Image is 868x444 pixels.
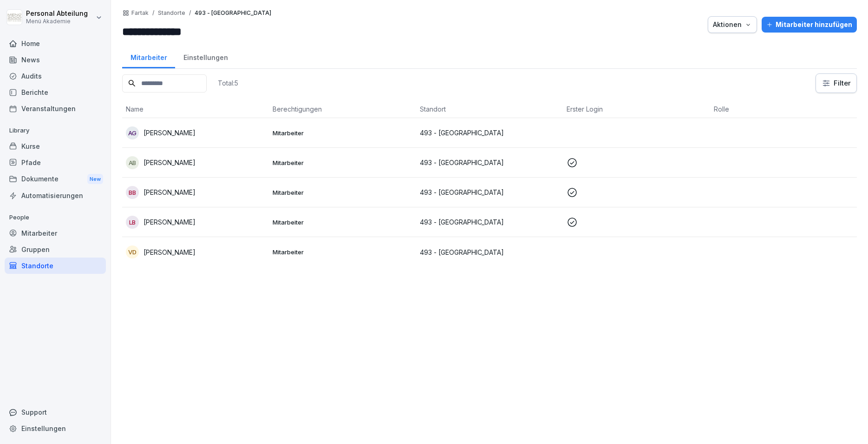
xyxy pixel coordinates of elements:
[5,138,106,154] a: Kurse
[563,100,710,118] th: Erster Login
[5,68,106,84] a: Audits
[420,158,559,167] p: 493 - [GEOGRAPHIC_DATA]
[273,218,412,226] p: Mitarbeiter
[273,248,412,256] p: Mitarbeiter
[5,100,106,117] a: Veranstaltungen
[126,186,139,199] div: BB
[5,84,106,100] a: Berichte
[189,10,191,16] p: /
[126,156,139,169] div: AB
[26,18,88,25] p: Menü Akademie
[122,100,269,118] th: Name
[5,210,106,225] p: People
[5,258,106,274] a: Standorte
[5,52,106,68] a: News
[5,187,106,204] a: Automatisierungen
[420,247,559,257] p: 493 - [GEOGRAPHIC_DATA]
[144,128,196,138] p: [PERSON_NAME]
[158,10,185,16] p: Standorte
[416,100,563,118] th: Standort
[420,187,559,197] p: 493 - [GEOGRAPHIC_DATA]
[5,171,106,188] a: DokumenteNew
[126,126,139,139] div: AG
[708,16,757,33] button: Aktionen
[5,123,106,138] p: Library
[710,100,857,118] th: Rolle
[5,154,106,171] a: Pfade
[420,217,559,227] p: 493 - [GEOGRAPHIC_DATA]
[5,225,106,241] a: Mitarbeiter
[195,10,271,16] p: 493 - [GEOGRAPHIC_DATA]
[144,217,196,227] p: [PERSON_NAME]
[5,404,106,420] div: Support
[87,174,103,185] div: New
[126,245,139,258] div: VD
[26,10,88,18] p: Personal Abteilung
[5,171,106,188] div: Dokumente
[5,35,106,52] a: Home
[152,10,154,16] p: /
[420,128,559,138] p: 493 - [GEOGRAPHIC_DATA]
[5,241,106,258] a: Gruppen
[5,420,106,437] a: Einstellungen
[218,79,238,87] p: Total: 5
[273,129,412,137] p: Mitarbeiter
[269,100,416,118] th: Berechtigungen
[144,247,196,257] p: [PERSON_NAME]
[144,187,196,197] p: [PERSON_NAME]
[273,159,412,167] p: Mitarbeiter
[175,45,236,68] a: Einstellungen
[816,74,856,93] button: Filter
[713,20,752,30] div: Aktionen
[766,20,852,30] div: Mitarbeiter hinzufügen
[122,45,175,68] a: Mitarbeiter
[126,216,139,229] div: LB
[131,10,149,16] a: Fartak
[762,17,857,33] button: Mitarbeiter hinzufügen
[144,158,196,167] p: [PERSON_NAME]
[273,188,412,197] p: Mitarbeiter
[822,79,851,88] div: Filter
